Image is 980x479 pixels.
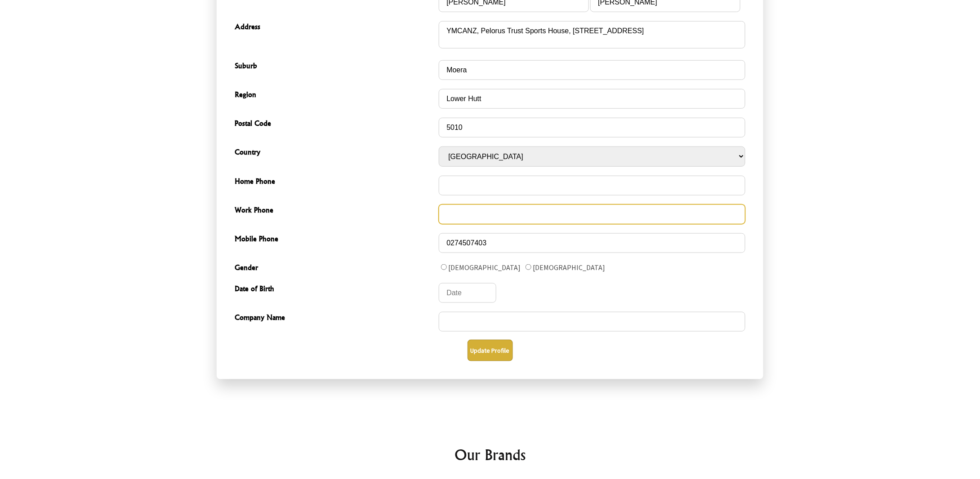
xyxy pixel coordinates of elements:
[235,283,434,296] span: Date of Birth
[235,312,434,325] span: Company Name
[439,146,745,167] select: Country
[439,233,745,253] input: Mobile Phone
[235,21,434,34] span: Address
[439,312,745,332] input: Company Name
[235,118,434,131] span: Postal Code
[533,263,605,272] label: [DEMOGRAPHIC_DATA]
[235,204,434,217] span: Work Phone
[235,233,434,246] span: Mobile Phone
[439,176,745,195] input: Home Phone
[439,21,745,49] textarea: Address
[224,444,756,466] h2: Our Brands
[235,89,434,102] span: Region
[235,262,434,275] span: Gender
[441,264,447,270] input: Gender
[439,118,745,137] input: Postal Code
[439,60,745,80] input: Suburb
[235,146,434,160] span: Country
[439,204,745,224] input: Work Phone
[448,263,521,272] label: [DEMOGRAPHIC_DATA]
[468,340,513,361] button: Update Profile
[235,176,434,189] span: Home Phone
[439,283,496,303] input: Date of Birth
[526,264,531,270] input: Gender
[439,89,745,109] input: Region
[235,60,434,73] span: Suburb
